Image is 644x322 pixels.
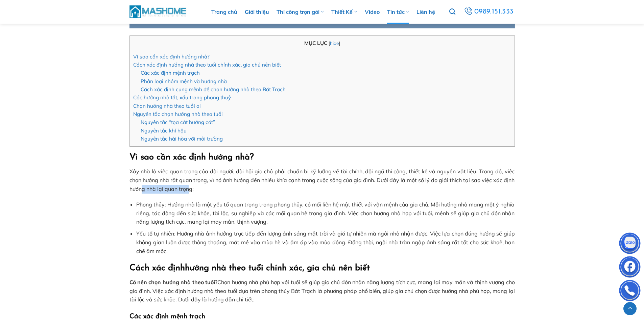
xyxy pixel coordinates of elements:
[129,313,205,320] strong: Các xác định mệnh trạch
[129,153,254,162] strong: Vì sao cần xác định hướng nhà?
[133,53,210,60] a: Vì sao cần xác định hướng nhà?
[474,6,514,18] span: 0989.151.333
[129,278,515,304] p: Chọn hướng nhà phù hợp với tuổi sẽ giúp gia chủ đón nhận năng lượng tích cực, mang lại may mắn và...
[136,200,515,226] li: Phong thủy: Hướng nhà là một yếu tố quan trọng trong phong thủy, có mối liên hệ mật thiết với vận...
[620,258,640,278] img: Facebook
[129,279,218,286] strong: Có nên chọn hướng nhà theo tuổi?
[620,281,640,302] img: Phone
[330,40,339,46] a: hide
[141,127,187,134] a: Nguyên tắc khí hậu
[133,39,511,47] p: MỤC LỤC
[129,264,185,272] strong: Cách xác định
[623,302,637,315] a: Lên đầu trang
[141,86,286,93] a: Cách xác định cung mệnh để chọn hướng nhà theo Bát Trạch
[133,94,231,101] a: Các hướng nhà tốt, xấu trong phong thuỷ
[133,61,281,68] a: Cách xác định hướng nhà theo tuổi chính xác, gia chủ nên biết
[136,229,515,255] li: Yếu tố tự nhiên: Hướng nhà ảnh hưởng trực tiếp đến lượng ánh sáng mặt trời và gió tự nhiên mà ngô...
[141,78,227,84] a: Phân loại nhóm mệnh và hướng nhà
[141,119,215,125] a: Nguyên tắc “tọa cát hướng cát”
[620,234,640,254] img: Zalo
[339,40,340,46] span: ]
[141,135,223,142] a: Nguyên tắc hài hòa với môi trường
[449,5,455,19] a: Tìm kiếm
[185,264,370,272] strong: hướng nhà theo tuổi chính xác, gia chủ nên biết
[129,4,187,19] img: MasHome – Tổng Thầu Thiết Kế Và Xây Nhà Trọn Gói
[329,40,330,46] span: [
[463,6,515,18] a: 0989.151.333
[141,70,200,76] a: Các xác định mệnh trạch
[133,103,201,109] a: Chọn hướng nhà theo tuổi ai
[133,111,223,117] a: Nguyên tắc chọn hướng nhà theo tuổi
[129,167,515,193] p: Xây nhà là việc quan trọng của đời người, đòi hỏi gia chủ phải chuẩn bị kỹ lưỡng về tài chính, độ...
